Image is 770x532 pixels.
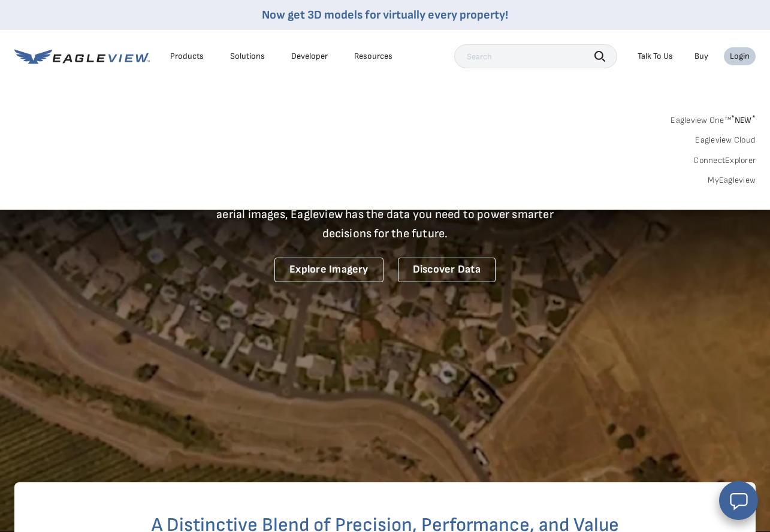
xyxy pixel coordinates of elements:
[202,186,569,243] p: A new era starts here. Built on more than 3.5 billion high-resolution aerial images, Eagleview ha...
[708,175,756,186] a: MyEagleview
[262,8,508,22] a: Now get 3D models for virtually every property!
[694,51,708,62] a: Buy
[671,111,756,125] a: Eagleview One™*NEW*
[730,51,750,62] div: Login
[291,51,328,62] a: Developer
[354,51,392,62] div: Resources
[170,51,204,62] div: Products
[731,115,756,125] span: NEW
[695,135,756,146] a: Eagleview Cloud
[454,44,617,68] input: Search
[230,51,265,62] div: Solutions
[693,155,756,166] a: ConnectExplorer
[398,258,496,282] a: Discover Data
[638,51,673,62] div: Talk To Us
[274,258,384,282] a: Explore Imagery
[719,481,758,520] button: Open chat window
